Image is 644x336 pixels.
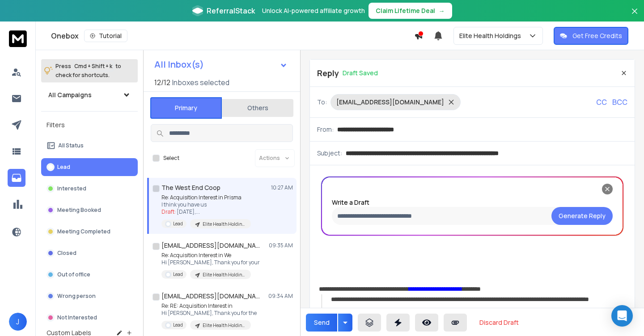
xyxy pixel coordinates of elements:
button: Lead [41,158,138,176]
p: Hi [PERSON_NAME], Thank you for your [161,259,260,266]
button: Wrong person [41,287,138,305]
button: Get Free Credits [554,27,628,45]
span: 12 / 12 [154,77,170,88]
p: [EMAIL_ADDRESS][DOMAIN_NAME] [336,98,444,107]
button: Meeting Completed [41,223,138,241]
p: Lead [173,271,183,278]
button: Clear input [551,207,613,225]
h1: All Inbox(s) [154,60,204,69]
p: All Status [58,142,84,149]
p: From: [317,125,334,134]
p: 10:27 AM [271,184,293,191]
p: Elite Health Holdings - Home Care [203,322,246,329]
p: Press to check for shortcuts. [55,62,121,80]
p: BCC [612,97,627,108]
p: Out of office [57,271,90,278]
span: Draft: [161,208,176,215]
p: Hi [PERSON_NAME], Thank you for the [161,310,257,317]
h3: Filters [41,119,138,131]
p: Re: Acquisition Interest in Prisma [161,194,251,201]
label: Select [163,155,179,162]
button: Discard Draft [472,314,526,332]
span: Cmd + Shift + k [73,61,114,71]
label: Write a Draft [332,198,369,207]
p: Not Interested [57,314,97,321]
p: Closed [57,250,76,257]
p: I think you have us [161,201,251,208]
p: Draft Saved [343,69,378,78]
h1: The West End Coop [161,183,220,192]
button: Primary [150,97,222,119]
div: Onebox [51,30,414,42]
p: Elite Health Holdings - Home Care [203,221,246,228]
p: CC [596,97,607,108]
span: → [439,6,445,15]
button: All Inbox(s) [147,56,295,73]
button: J [9,313,27,331]
p: Wrong person [57,293,96,300]
p: To: [317,98,327,107]
p: 09:35 AM [269,242,293,249]
p: Lead [173,220,183,227]
h3: Inboxes selected [172,77,229,88]
div: Open Intercom Messenger [611,305,633,327]
p: Subject: [317,149,342,158]
p: 09:34 AM [268,293,293,300]
p: Lead [173,322,183,328]
button: Closed [41,244,138,262]
h1: [EMAIL_ADDRESS][DOMAIN_NAME] [161,241,260,250]
p: Meeting Booked [57,207,101,214]
button: All Status [41,137,138,155]
h1: All Campaigns [48,90,92,99]
p: Elite Health Holdings - Home Care [203,271,246,278]
p: Re: RE: Acquisition Interest in [161,302,257,310]
p: Unlock AI-powered affiliate growth [262,6,365,15]
p: Re: Acquisition Interest in We [161,252,260,259]
span: ReferralStack [207,5,255,16]
button: Claim Lifetime Deal→ [369,3,452,19]
p: Meeting Completed [57,228,110,235]
button: Interested [41,180,138,198]
p: Get Free Credits [572,31,622,40]
p: Elite Health Holdings [459,31,525,40]
p: Reply [317,67,339,79]
button: Others [222,98,293,118]
button: Not Interested [41,309,138,327]
button: Tutorial [84,30,127,42]
p: Interested [57,185,86,192]
p: Lead [57,164,70,171]
button: Meeting Booked [41,201,138,219]
button: Close banner [629,5,640,27]
button: All Campaigns [41,86,138,104]
button: Send [306,314,337,332]
button: Out of office [41,266,138,284]
span: [DATE], ... [177,208,200,215]
h1: [EMAIL_ADDRESS][DOMAIN_NAME] [161,292,260,301]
